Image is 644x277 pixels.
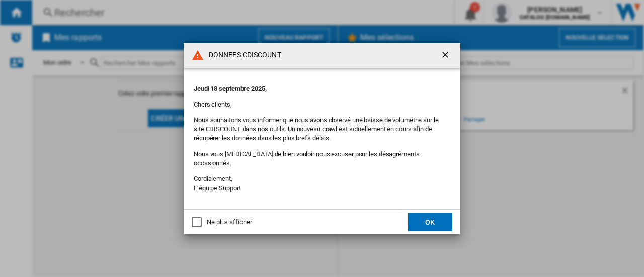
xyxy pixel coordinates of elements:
[436,45,456,65] button: getI18NText('BUTTONS.CLOSE_DIALOG')
[408,213,452,231] button: OK
[194,85,267,93] strong: Jeudi 18 septembre 2025,
[194,116,450,143] p: Nous souhaitons vous informer que nous avons observé une baisse de volumétrie sur le site CDISCOU...
[194,150,450,168] p: Nous vous [MEDICAL_DATA] de bien vouloir nous excuser pour les désagréments occasionnés.
[192,218,252,227] md-checkbox: Ne plus afficher
[440,50,452,62] ng-md-icon: getI18NText('BUTTONS.CLOSE_DIALOG')
[194,100,450,109] p: Chers clients,
[207,218,252,227] div: Ne plus afficher
[204,50,281,60] h4: DONNEES CDISCOUNT
[194,174,450,193] p: Cordialement, L’équipe Support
